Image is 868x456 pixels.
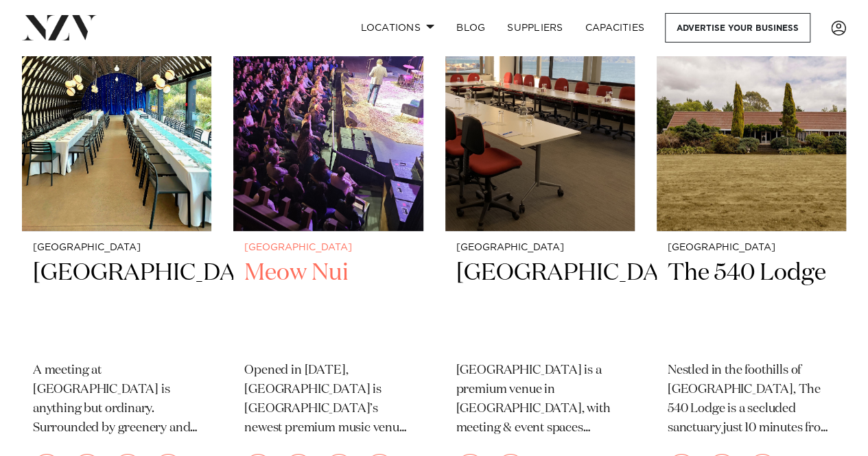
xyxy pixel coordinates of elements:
a: Locations [349,13,445,43]
h2: Meow Nui [244,258,412,350]
a: Advertise your business [665,13,810,43]
small: [GEOGRAPHIC_DATA] [668,243,835,253]
a: Capacities [574,13,656,43]
small: [GEOGRAPHIC_DATA] [244,243,412,253]
h2: The 540 Lodge [668,258,835,350]
h2: [GEOGRAPHIC_DATA] [33,258,200,350]
small: [GEOGRAPHIC_DATA] [456,243,624,253]
h2: [GEOGRAPHIC_DATA] [456,258,624,350]
img: nzv-logo.png [22,15,97,40]
a: BLOG [445,13,496,43]
p: A meeting at [GEOGRAPHIC_DATA] is anything but ordinary. Surrounded by greenery and exotic wildli... [33,361,200,438]
small: [GEOGRAPHIC_DATA] [33,243,200,253]
a: SUPPLIERS [496,13,574,43]
p: [GEOGRAPHIC_DATA] is a premium venue in [GEOGRAPHIC_DATA], with meeting & event spaces overlookin... [456,361,624,438]
p: Nestled in the foothills of [GEOGRAPHIC_DATA], The 540 Lodge is a secluded sanctuary just 10 minu... [668,361,835,438]
p: Opened in [DATE], [GEOGRAPHIC_DATA] is [GEOGRAPHIC_DATA]’s newest premium music venue. Originally... [244,361,412,438]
